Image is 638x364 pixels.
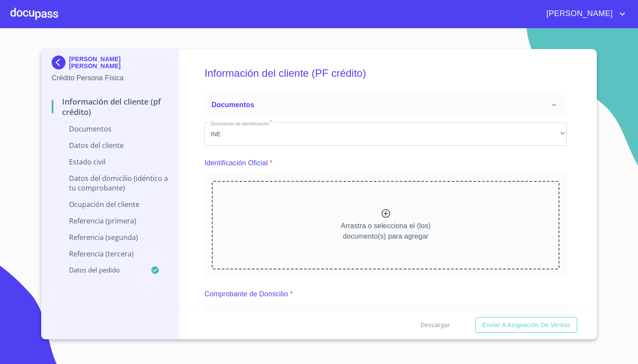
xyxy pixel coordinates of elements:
[204,289,288,299] p: Comprobante de Domicilio
[52,141,168,150] p: Datos del cliente
[540,7,628,21] button: account of current user
[52,96,168,117] p: Información del cliente (PF crédito)
[52,157,168,167] p: Estado Civil
[52,266,151,274] p: Datos del pedido
[540,7,617,21] span: [PERSON_NAME]
[52,124,168,134] p: Documentos
[421,320,450,331] span: Descargar
[204,158,268,168] p: Identificación Oficial
[52,73,168,83] p: Crédito Persona Física
[69,56,168,69] p: [PERSON_NAME] [PERSON_NAME]
[482,320,570,331] span: Enviar a Asignación de Ventas
[52,249,168,259] p: Referencia (tercera)
[204,122,567,146] div: INE
[52,200,168,209] p: Ocupación del Cliente
[52,216,168,226] p: Referencia (primera)
[52,174,168,193] p: Datos del domicilio (idéntico a tu comprobante)
[52,56,69,69] img: Docupass spot blue
[341,221,431,242] p: Arrastra o selecciona el (los) documento(s) para agregar
[204,56,567,91] h5: Información del cliente (PF crédito)
[52,233,168,242] p: Referencia (segunda)
[211,101,254,108] span: Documentos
